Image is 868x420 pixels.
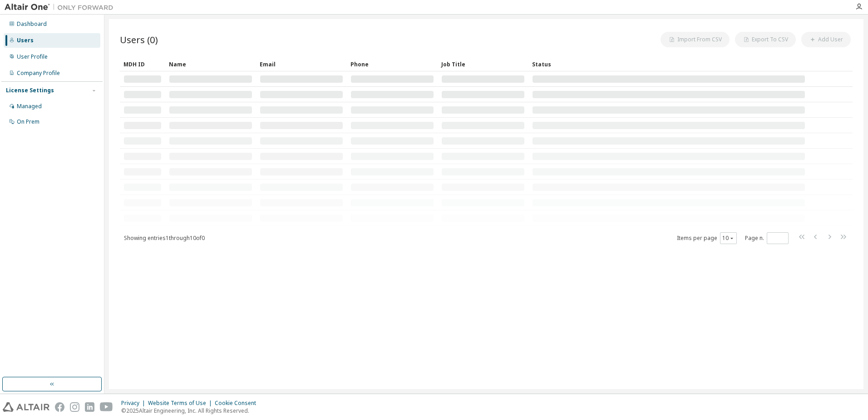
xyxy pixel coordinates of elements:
img: facebook.svg [55,402,64,412]
div: Website Terms of Use [148,400,215,407]
img: instagram.svg [70,402,79,412]
div: Job Title [441,57,525,71]
span: Users (0) [120,33,158,46]
button: Import From CSV [661,32,730,47]
div: License Settings [6,87,54,94]
div: MDH ID [123,57,162,71]
p: © 2025 Altair Engineering, Inc. All Rights Reserved. [121,407,261,415]
div: Managed [17,103,42,110]
div: Privacy [121,400,148,407]
span: Showing entries 1 through 10 of 0 [124,234,205,242]
button: Add User [801,32,851,47]
img: Altair One [5,3,118,12]
div: Phone [350,57,434,71]
button: 10 [722,235,735,242]
div: Dashboard [17,20,47,28]
div: Cookie Consent [215,400,261,407]
div: On Prem [17,118,39,125]
div: Status [532,57,805,71]
div: Name [169,57,252,71]
img: youtube.svg [100,402,113,412]
div: Company Profile [17,70,60,77]
div: User Profile [17,53,48,60]
button: Export To CSV [735,32,796,47]
img: altair_logo.svg [3,402,49,412]
div: Email [260,57,343,71]
span: Page n. [745,232,789,244]
div: Users [17,37,34,44]
span: Items per page [677,232,737,244]
img: linkedin.svg [85,402,94,412]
